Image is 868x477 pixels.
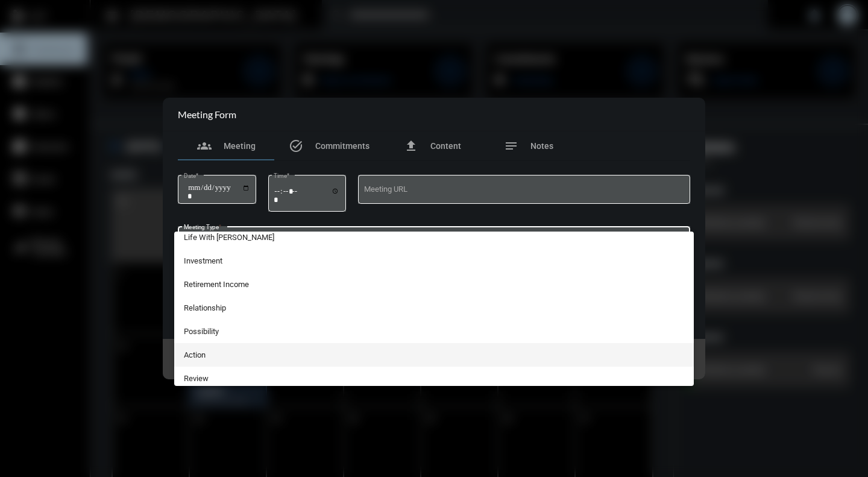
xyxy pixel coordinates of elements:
span: Relationship [184,296,685,320]
span: Retirement Income [184,273,685,296]
span: Action [184,343,685,367]
span: Life With [PERSON_NAME] [184,226,685,249]
span: Review [184,367,685,390]
span: Investment [184,249,685,273]
span: Possibility [184,320,685,343]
